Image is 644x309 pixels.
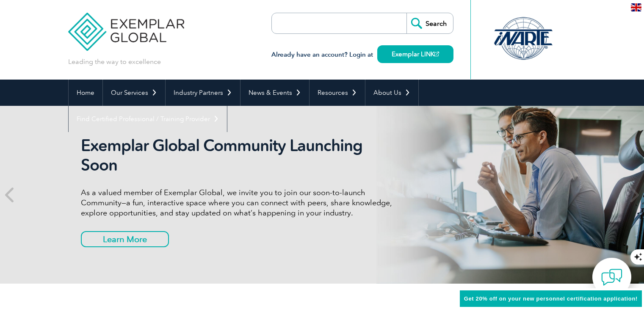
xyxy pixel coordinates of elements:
[464,295,638,302] span: Get 20% off on your new personnel certification application!
[601,267,622,288] img: contact-chat.png
[240,80,309,106] a: News & Events
[81,136,398,175] h2: Exemplar Global Community Launching Soon
[377,45,453,63] a: Exemplar LINK
[365,80,418,106] a: About Us
[434,52,439,56] img: open_square.png
[69,106,227,132] a: Find Certified Professional / Training Provider
[631,3,641,11] img: en
[81,188,398,218] p: As a valued member of Exemplar Global, we invite you to join our soon-to-launch Community—a fun, ...
[310,80,365,106] a: Resources
[406,13,453,33] input: Search
[81,231,169,247] a: Learn More
[69,80,102,106] a: Home
[68,57,161,66] p: Leading the way to excellence
[103,80,165,106] a: Our Services
[166,80,240,106] a: Industry Partners
[271,50,453,60] h3: Already have an account? Login at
